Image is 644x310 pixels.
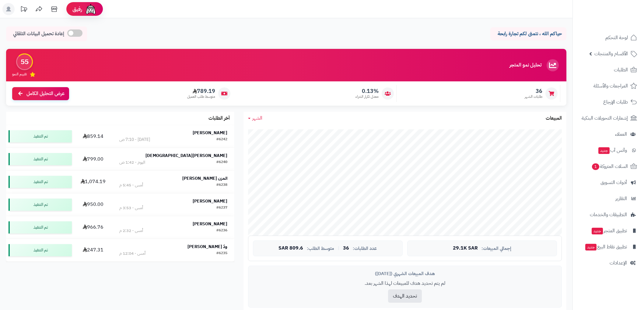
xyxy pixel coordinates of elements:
[208,116,230,121] h3: آخر الطلبات
[16,3,31,17] a: تحديثات المنصة
[591,162,628,171] span: السلات المتروكة
[592,228,603,234] span: جديد
[187,244,227,250] strong: ودّ [PERSON_NAME]
[614,66,628,74] span: الطلبات
[585,243,627,251] span: تطبيق نقاط البيع
[193,198,227,204] strong: [PERSON_NAME]
[9,244,72,256] div: تم التنفيذ
[74,125,112,148] td: 859.14
[355,88,379,94] span: 0.13%
[610,259,627,267] span: الإعدادات
[576,95,640,109] a: طلبات الإرجاع
[193,221,227,227] strong: [PERSON_NAME]
[12,72,27,77] span: تقييم النمو
[74,148,112,170] td: 799.00
[453,246,478,251] span: 29.1K SAR
[26,90,65,97] span: عرض التحليل الكامل
[182,175,227,182] strong: المزن [PERSON_NAME]
[388,289,422,303] button: تحديد الهدف
[12,87,69,100] a: عرض التحليل الكامل
[216,159,227,165] div: #6240
[253,271,557,277] div: هدف المبيعات الشهري ([DATE])
[546,116,562,121] h3: المبيعات
[119,205,143,211] div: أمس - 3:53 م
[355,94,379,99] span: معدل تكرار الشراء
[216,228,227,234] div: #6236
[119,159,145,165] div: اليوم - 1:42 ص
[9,199,72,211] div: تم التنفيذ
[585,244,597,250] span: جديد
[216,250,227,257] div: #6235
[525,88,542,94] span: 36
[74,216,112,239] td: 966.76
[603,98,628,106] span: طلبات الإرجاع
[495,30,562,37] p: حياكم الله ، نتمنى لكم تجارة رابحة
[119,182,143,188] div: أمس - 5:45 م
[592,163,599,170] span: 1
[74,171,112,193] td: 1,074.19
[576,111,640,125] a: إشعارات التحويلات البنكية
[598,146,627,155] span: وآتس آب
[615,194,627,203] span: التقارير
[85,3,97,15] img: ai-face.png
[576,143,640,158] a: وآتس آبجديد
[74,193,112,216] td: 950.00
[576,256,640,270] a: الإعدادات
[576,63,640,77] a: الطلبات
[576,223,640,238] a: تطبيق المتجرجديد
[253,280,557,287] p: لم يتم تحديد هدف للمبيعات لهذا الشهر بعد.
[576,79,640,93] a: المراجعات والأسئلة
[9,176,72,188] div: تم التنفيذ
[576,127,640,141] a: العملاء
[353,246,377,251] span: عدد الطلبات:
[216,182,227,188] div: #6238
[593,82,628,90] span: المراجعات والأسئلة
[338,246,339,250] span: |
[576,30,640,45] a: لوحة التحكم
[590,210,627,219] span: التطبيقات والخدمات
[193,130,227,136] strong: [PERSON_NAME]
[594,49,628,58] span: الأقسام والمنتجات
[119,137,150,143] div: [DATE] - 7:10 ص
[119,228,143,234] div: أمس - 2:32 م
[9,130,72,142] div: تم التنفيذ
[187,88,215,94] span: 789.19
[248,115,262,122] a: الشهر
[576,159,640,174] a: السلات المتروكة1
[278,246,303,251] span: 809.6 SAR
[525,94,542,99] span: طلبات الشهر
[72,5,82,13] span: رفيق
[605,33,628,42] span: لوحة التحكم
[187,94,215,99] span: متوسط طلب العميل
[343,246,349,251] span: 36
[598,147,610,154] span: جديد
[600,178,627,187] span: أدوات التسويق
[509,63,541,68] h3: تحليل نمو المتجر
[576,191,640,206] a: التقارير
[74,239,112,261] td: 247.31
[145,152,227,159] strong: [PERSON_NAME][DEMOGRAPHIC_DATA]
[576,207,640,222] a: التطبيقات والخدمات
[216,137,227,143] div: #6242
[9,153,72,165] div: تم التنفيذ
[582,114,628,122] span: إشعارات التحويلات البنكية
[576,240,640,254] a: تطبيق نقاط البيعجديد
[9,221,72,233] div: تم التنفيذ
[481,246,511,251] span: إجمالي المبيعات:
[591,227,627,235] span: تطبيق المتجر
[307,246,334,251] span: متوسط الطلب:
[615,130,627,138] span: العملاء
[119,250,145,257] div: أمس - 12:04 م
[216,205,227,211] div: #6237
[252,114,262,122] span: الشهر
[13,30,64,37] span: إعادة تحميل البيانات التلقائي
[576,175,640,190] a: أدوات التسويق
